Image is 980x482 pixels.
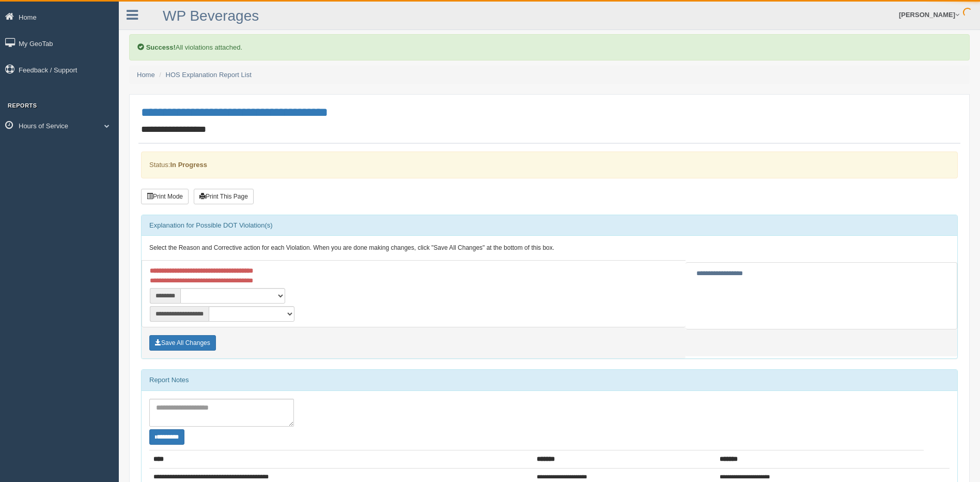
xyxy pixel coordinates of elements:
[163,8,259,24] a: WP Beverages
[146,43,176,51] b: Success!
[194,189,254,204] button: Print This Page
[149,335,216,351] button: Save
[141,152,958,178] div: Status:
[129,34,970,61] div: All violations attached.
[137,71,155,79] a: Home
[142,215,957,236] div: Explanation for Possible DOT Violation(s)
[141,189,189,204] button: Print Mode
[166,71,252,79] a: HOS Explanation Report List
[142,236,957,261] div: Select the Reason and Corrective action for each Violation. When you are done making changes, cli...
[170,161,207,169] strong: In Progress
[142,370,957,390] div: Report Notes
[149,429,184,445] button: Change Filter Options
